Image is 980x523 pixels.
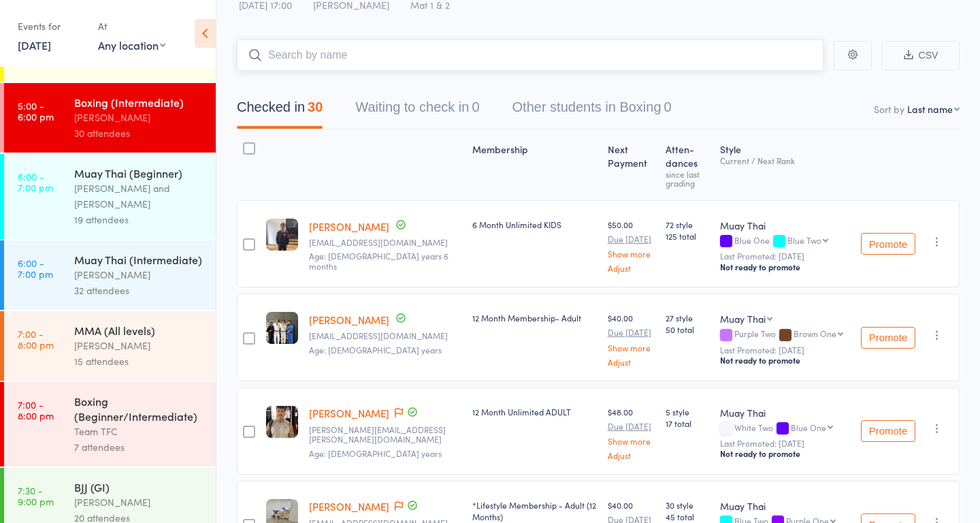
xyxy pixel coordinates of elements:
[666,323,709,335] span: 50 total
[608,343,655,352] a: Show more
[720,439,850,448] small: Last Promoted: [DATE]
[608,358,655,366] a: Adjust
[666,170,709,187] div: since last grading
[467,136,602,194] div: Membership
[720,312,766,326] div: Muay Thai
[18,399,54,421] time: 7:00 - 8:00 pm
[874,102,904,116] label: Sort by
[309,250,448,271] span: Age: [DEMOGRAPHIC_DATA] years 6 months
[720,329,850,340] div: Purple Two
[472,499,596,522] div: *Lifestyle Membership - Adult (12 Months)
[74,283,204,298] div: 32 attendees
[608,234,655,244] small: Due [DATE]
[720,448,850,459] div: Not ready to promote
[666,499,709,511] span: 30 style
[309,344,442,355] span: Age: [DEMOGRAPHIC_DATA] years
[309,499,389,513] a: [PERSON_NAME]
[608,406,655,460] div: $48.00
[664,99,672,114] div: 0
[720,251,850,261] small: Last Promoted: [DATE]
[309,238,461,247] small: Shivaazizi022@gmail.com
[309,313,389,327] a: [PERSON_NAME]
[715,136,855,194] div: Style
[666,219,709,230] span: 72 style
[74,267,204,283] div: [PERSON_NAME]
[309,447,442,459] span: Age: [DEMOGRAPHIC_DATA] years
[74,252,204,267] div: Muay Thai (Intermediate)
[237,93,323,129] button: Checked in30
[308,99,323,114] div: 30
[266,219,298,251] img: image1742967992.png
[18,100,54,122] time: 5:00 - 6:00 pm
[882,41,960,70] button: CSV
[74,424,204,439] div: Team TFC
[309,406,389,420] a: [PERSON_NAME]
[666,406,709,417] span: 5 style
[4,382,216,466] a: 7:00 -8:00 pmBoxing (Beginner/Intermediate)Team TFC7 attendees
[666,511,709,522] span: 45 total
[472,312,596,323] div: 12 Month Membership- Adult
[861,233,915,255] button: Promote
[720,499,850,513] div: Muay Thai
[4,240,216,310] a: 6:00 -7:00 pmMuay Thai (Intermediate)[PERSON_NAME]32 attendees
[666,312,709,323] span: 27 style
[74,165,204,180] div: Muay Thai (Beginner)
[355,93,479,129] button: Waiting to check in0
[4,154,216,239] a: 6:00 -7:00 pmMuay Thai (Beginner)[PERSON_NAME] and [PERSON_NAME]19 attendees
[794,329,836,338] div: Brown One
[309,331,461,340] small: baldrybenjamin00@gmail.com
[309,219,389,234] a: [PERSON_NAME]
[608,422,655,431] small: Due [DATE]
[266,406,298,438] img: image1746513709.png
[512,93,672,129] button: Other students in Boxing0
[608,312,655,366] div: $40.00
[666,230,709,242] span: 125 total
[74,338,204,353] div: [PERSON_NAME]
[74,125,204,141] div: 30 attendees
[74,212,204,227] div: 19 attendees
[720,345,850,355] small: Last Promoted: [DATE]
[472,219,596,230] div: 6 Month Unlimited KIDS
[98,37,165,52] div: Any location
[74,494,204,510] div: [PERSON_NAME]
[608,451,655,460] a: Adjust
[861,420,915,442] button: Promote
[472,406,596,417] div: 12 Month Unlimited ADULT
[861,327,915,349] button: Promote
[74,323,204,338] div: MMA (All levels)
[666,417,709,429] span: 17 total
[237,39,823,71] input: Search by name
[787,236,821,244] div: Blue Two
[309,425,461,445] small: Justin.beltran.1@gmail.com
[720,355,850,366] div: Not ready to promote
[74,394,204,424] div: Boxing (Beginner/Intermediate)
[18,328,54,350] time: 7:00 - 8:00 pm
[472,99,479,114] div: 0
[720,236,850,247] div: Blue One
[4,83,216,153] a: 5:00 -6:00 pmBoxing (Intermediate)[PERSON_NAME]30 attendees
[18,15,84,37] div: Events for
[720,219,850,232] div: Muay Thai
[18,485,54,507] time: 7:30 - 9:00 pm
[608,219,655,272] div: $50.00
[602,136,660,194] div: Next Payment
[608,437,655,445] a: Show more
[720,406,850,419] div: Muay Thai
[608,328,655,337] small: Due [DATE]
[74,110,204,125] div: [PERSON_NAME]
[660,136,715,194] div: Atten­dances
[74,95,204,110] div: Boxing (Intermediate)
[266,312,298,344] img: image1722034858.png
[74,353,204,369] div: 15 attendees
[720,261,850,272] div: Not ready to promote
[720,156,850,165] div: Current / Next Rank
[18,257,53,279] time: 6:00 - 7:00 pm
[74,439,204,455] div: 7 attendees
[907,102,953,116] div: Last name
[18,171,53,193] time: 6:00 - 7:00 pm
[74,180,204,212] div: [PERSON_NAME] and [PERSON_NAME]
[98,15,165,37] div: At
[4,311,216,381] a: 7:00 -8:00 pmMMA (All levels)[PERSON_NAME]15 attendees
[608,264,655,272] a: Adjust
[18,37,51,52] a: [DATE]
